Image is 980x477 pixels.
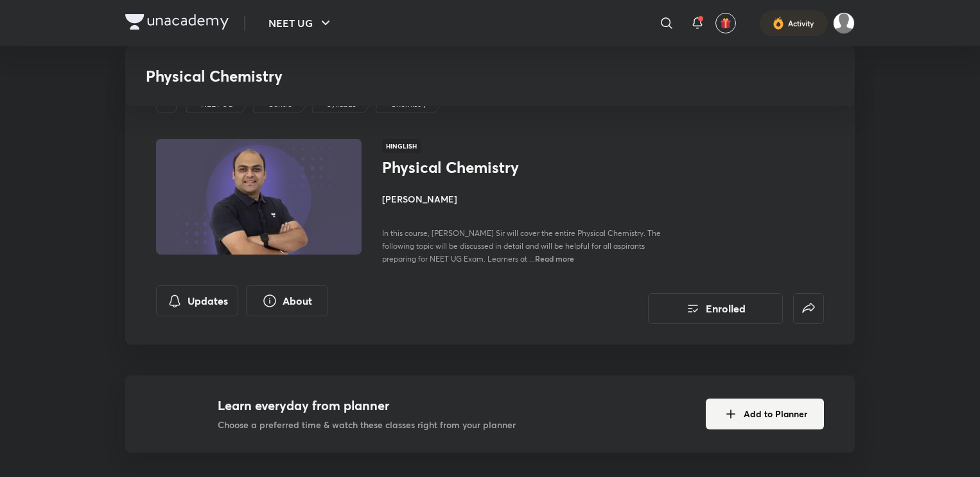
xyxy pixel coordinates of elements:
img: Aman raj [833,12,855,34]
img: avatar [720,17,731,29]
button: About [246,285,328,316]
img: activity [773,15,784,31]
img: Company Logo [125,14,229,30]
span: Read more [535,253,574,264]
span: In this course, [PERSON_NAME] Sir will cover the entire Physical Chemistry. The following topic w... [382,228,661,264]
h1: Physical Chemistry [382,158,592,177]
h3: Physical Chemistry [146,67,649,85]
img: Thumbnail [154,138,363,256]
button: Updates [156,285,238,316]
button: avatar [715,13,736,33]
button: Enrolled [648,293,783,324]
a: Company Logo [125,14,229,33]
button: NEET UG [261,10,341,36]
p: Choose a preferred time & watch these classes right from your planner [218,418,516,431]
h4: [PERSON_NAME] [382,192,670,206]
h4: Learn everyday from planner [218,396,516,415]
button: Add to Planner [706,399,824,429]
span: Hinglish [382,139,421,153]
button: false [793,293,824,324]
